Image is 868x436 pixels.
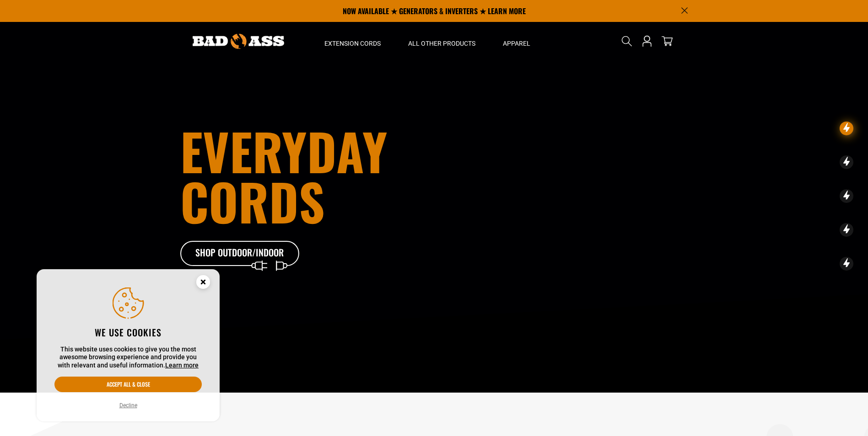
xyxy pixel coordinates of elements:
[620,34,634,48] summary: Search
[324,39,381,48] span: Extension Cords
[54,377,202,392] button: Accept all & close
[489,22,544,60] summary: Apparel
[117,401,140,410] button: Decline
[37,269,220,422] aside: Cookie Consent
[394,22,489,60] summary: All Other Products
[311,22,394,60] summary: Extension Cords
[54,326,202,338] h2: We use cookies
[503,39,530,48] span: Apparel
[180,126,485,226] h1: Everyday cords
[165,362,199,369] a: Learn more
[408,39,475,48] span: All Other Products
[180,241,299,266] a: Shop Outdoor/Indoor
[193,34,284,49] img: Bad Ass Extension Cords
[54,346,202,370] p: This website uses cookies to give you the most awesome browsing experience and provide you with r...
